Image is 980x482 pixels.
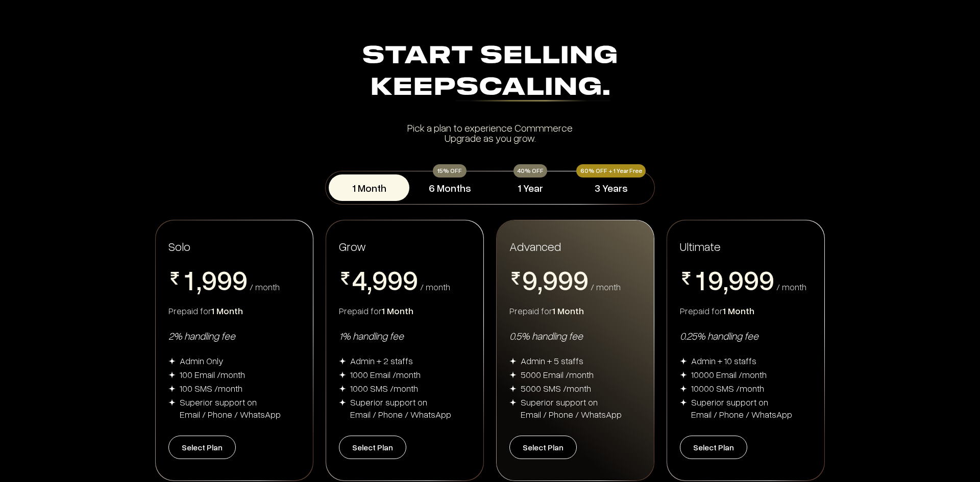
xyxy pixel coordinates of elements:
img: pricing-rupee [680,272,693,285]
img: pricing-rupee [339,272,352,285]
span: 9 [202,266,217,293]
img: img [509,385,517,392]
div: 10000 Email /month [691,368,767,380]
span: , [367,266,372,296]
img: img [339,385,346,392]
span: 1 [693,266,708,293]
button: 1 Month [329,174,409,201]
img: img [680,358,687,365]
div: Superior support on Email / Phone / WhatsApp [521,396,622,420]
div: 40% OFF [513,164,547,177]
div: 2% handling fee [168,329,300,342]
div: / month [591,282,621,291]
img: img [168,385,176,392]
div: Prepaid for [168,305,300,317]
img: img [680,371,687,378]
div: Start Selling [159,41,821,104]
div: 0.25% handling fee [680,329,812,342]
span: 2 [181,293,197,321]
span: Advanced [509,238,561,254]
div: Superior support on Email / Phone / WhatsApp [691,396,792,420]
span: 4 [352,266,367,293]
div: Prepaid for [509,305,641,317]
div: Superior support on Email / Phone / WhatsApp [350,396,451,420]
span: 9 [232,266,248,293]
span: 5 [352,293,367,321]
span: 9 [372,266,387,293]
img: img [168,358,176,365]
div: 0.5% handling fee [509,329,641,342]
img: img [680,385,687,392]
button: 3 Years [571,174,651,201]
div: 10000 SMS /month [691,382,764,394]
div: 15% OFF [433,164,467,177]
div: Keep [159,72,821,104]
span: 9 [387,266,403,293]
button: 1 Year [490,174,571,201]
span: , [723,266,728,296]
span: , [197,266,202,296]
span: 1 Month [552,305,584,316]
img: img [680,399,687,406]
button: Select Plan [509,436,577,459]
img: img [339,358,346,365]
span: 9 [573,266,589,293]
img: pricing-rupee [168,272,181,285]
span: Ultimate [680,238,721,254]
div: Admin Only [180,354,224,367]
div: 1000 SMS /month [350,382,418,394]
span: 9 [728,266,744,293]
div: 100 Email /month [180,368,245,380]
span: 2 [693,293,708,321]
span: 9 [217,266,232,293]
div: Prepaid for [680,305,812,317]
img: img [168,399,176,406]
span: 9 [403,266,418,293]
div: Prepaid for [339,305,471,317]
div: 1% handling fee [339,329,471,342]
div: 1000 Email /month [350,368,421,380]
div: Pick a plan to experience Commmerce Upgrade as you grow. [159,122,821,143]
span: Solo [168,239,190,253]
div: Admin + 10 staffs [691,354,756,367]
span: 9 [522,266,537,293]
img: pricing-rupee [509,272,522,285]
button: Select Plan [680,436,747,459]
span: Grow [339,239,366,253]
div: 100 SMS /month [180,382,242,394]
button: Select Plan [339,436,406,459]
span: 9 [708,266,723,293]
span: 1 [181,266,197,293]
img: img [509,371,517,378]
img: img [509,358,517,365]
span: 1 Month [382,305,413,316]
img: img [168,371,176,378]
span: 9 [558,266,573,293]
span: 1 Month [723,305,754,316]
span: , [537,266,543,296]
div: 5000 Email /month [521,368,594,380]
span: 9 [759,266,774,293]
div: 5000 SMS /month [521,382,591,394]
div: Admin + 2 staffs [350,354,413,367]
img: img [339,371,346,378]
button: Select Plan [168,436,236,459]
button: 6 Months [409,174,490,201]
div: 60% OFF + 1 Year Free [576,164,646,177]
div: / month [776,282,806,291]
span: 9 [744,266,759,293]
div: / month [250,282,280,291]
div: / month [420,282,450,291]
div: Scaling. [456,76,610,102]
div: Admin + 5 staffs [521,354,583,367]
img: img [339,399,346,406]
img: img [509,399,517,406]
div: Superior support on Email / Phone / WhatsApp [180,396,281,420]
span: 1 Month [211,305,243,316]
span: 9 [543,266,558,293]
